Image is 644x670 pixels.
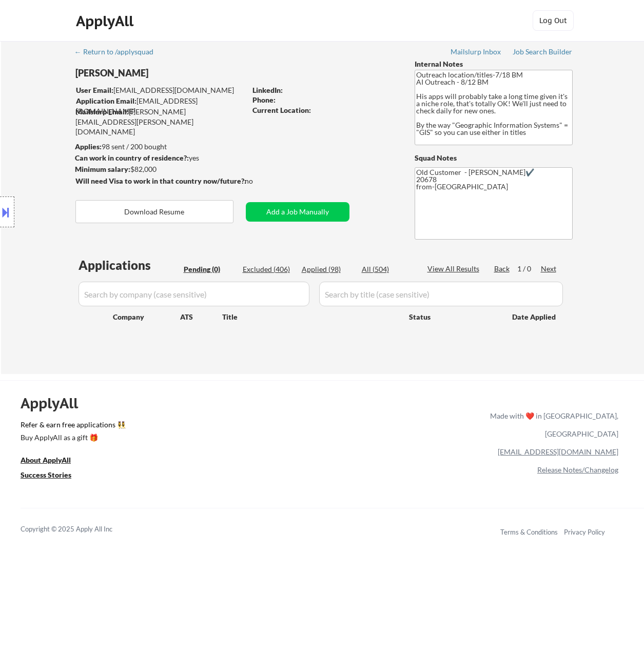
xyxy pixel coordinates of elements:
[76,12,136,30] div: ApplyAll
[252,106,311,114] strong: Current Location:
[222,312,399,322] div: Title
[21,456,71,464] u: About ApplyAll
[498,447,618,456] a: [EMAIL_ADDRESS][DOMAIN_NAME]
[513,48,573,58] a: Job Search Builder
[21,432,123,445] a: Buy ApplyAll as a gift 🎁
[415,153,573,163] div: Squad Notes
[494,264,511,274] div: Back
[409,307,497,326] div: Status
[21,421,276,432] a: Refer & earn free applications 👯‍♀️
[180,312,222,322] div: ATS
[512,312,557,322] div: Date Applied
[74,48,163,58] a: ← Return to /applysquad
[415,59,573,69] div: Internal Notes
[537,465,618,474] a: Release Notes/Changelog
[427,264,482,274] div: View All Results
[362,264,413,274] div: All (504)
[533,10,574,31] button: Log Out
[252,95,276,104] strong: Phone:
[451,48,502,55] div: Mailslurp Inbox
[21,455,85,467] a: About ApplyAll
[451,48,502,58] a: Mailslurp Inbox
[74,48,163,55] div: ← Return to /applysquad
[564,528,605,536] a: Privacy Policy
[245,176,274,186] div: no
[21,470,71,479] u: Success Stories
[500,528,558,536] a: Terms & Conditions
[21,395,90,412] div: ApplyAll
[21,469,85,482] a: Success Stories
[517,264,541,274] div: 1 / 0
[302,264,353,274] div: Applied (98)
[243,264,294,274] div: Excluded (406)
[513,48,573,55] div: Job Search Builder
[21,524,139,535] div: Copyright © 2025 Apply All Inc
[79,282,309,306] input: Search by company (case sensitive)
[21,434,123,441] div: Buy ApplyAll as a gift 🎁
[319,282,563,306] input: Search by title (case sensitive)
[184,264,235,274] div: Pending (0)
[246,202,349,222] button: Add a Job Manually
[486,407,618,443] div: Made with ❤️ in [GEOGRAPHIC_DATA], [GEOGRAPHIC_DATA]
[541,264,557,274] div: Next
[252,86,283,94] strong: LinkedIn:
